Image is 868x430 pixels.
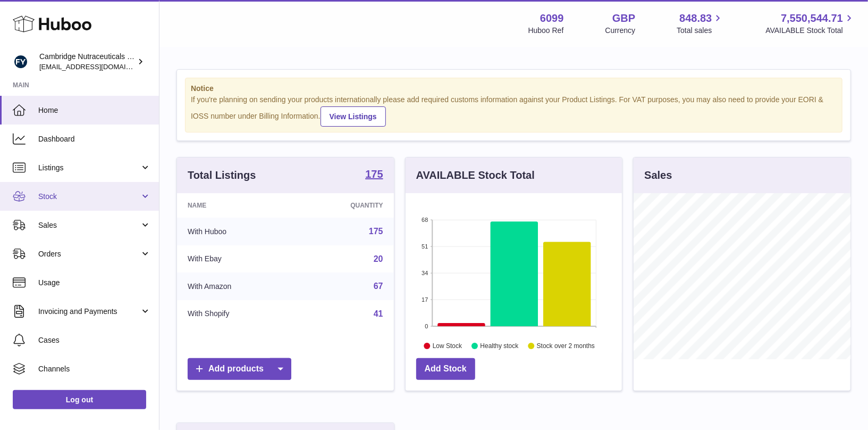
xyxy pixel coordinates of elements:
[374,282,383,291] a: 67
[38,335,151,345] span: Cases
[177,218,296,245] td: With Huboo
[369,227,383,236] a: 175
[422,270,428,276] text: 34
[13,390,146,409] a: Log out
[188,168,256,183] h3: Total Listings
[177,193,296,218] th: Name
[781,11,843,26] span: 7,550,544.71
[38,163,140,173] span: Listings
[433,342,462,350] text: Low Stock
[605,26,636,36] div: Currency
[38,192,140,202] span: Stock
[321,106,386,127] a: View Listings
[38,105,151,115] span: Home
[38,220,140,230] span: Sales
[765,26,855,36] span: AVAILABLE Stock Total
[38,249,140,259] span: Orders
[38,134,151,144] span: Dashboard
[422,217,428,223] text: 68
[422,296,428,303] text: 17
[177,245,296,273] td: With Ebay
[416,358,475,380] a: Add Stock
[422,243,428,250] text: 51
[540,11,564,26] strong: 6099
[528,26,564,36] div: Huboo Ref
[677,11,724,36] a: 848.83 Total sales
[480,342,519,350] text: Healthy stock
[177,300,296,328] td: With Shopify
[374,309,383,318] a: 41
[677,26,724,36] span: Total sales
[191,84,837,94] strong: Notice
[38,307,140,317] span: Invoicing and Payments
[425,323,428,329] text: 0
[296,193,394,218] th: Quantity
[612,11,635,26] strong: GBP
[537,342,595,350] text: Stock over 2 months
[365,169,383,181] a: 175
[416,168,535,183] h3: AVAILABLE Stock Total
[38,278,151,288] span: Usage
[374,254,383,263] a: 20
[679,11,712,26] span: 848.83
[38,364,151,374] span: Channels
[39,52,135,72] div: Cambridge Nutraceuticals Ltd
[644,168,672,183] h3: Sales
[765,11,855,36] a: 7,550,544.71 AVAILABLE Stock Total
[365,169,383,179] strong: 175
[13,54,29,70] img: huboo@camnutra.com
[191,95,837,127] div: If you're planning on sending your products internationally please add required customs informati...
[177,272,296,300] td: With Amazon
[188,358,291,380] a: Add products
[39,62,156,71] span: [EMAIL_ADDRESS][DOMAIN_NAME]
